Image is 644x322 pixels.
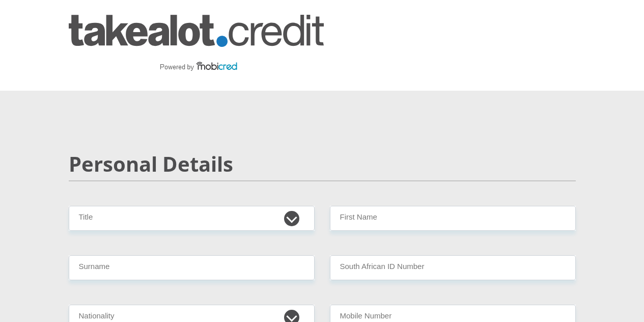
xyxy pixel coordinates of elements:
input: First Name [330,206,576,231]
img: takealot_credit logo [69,15,324,76]
input: Surname [69,255,315,280]
h2: Personal Details [69,152,576,176]
input: ID Number [330,255,576,280]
